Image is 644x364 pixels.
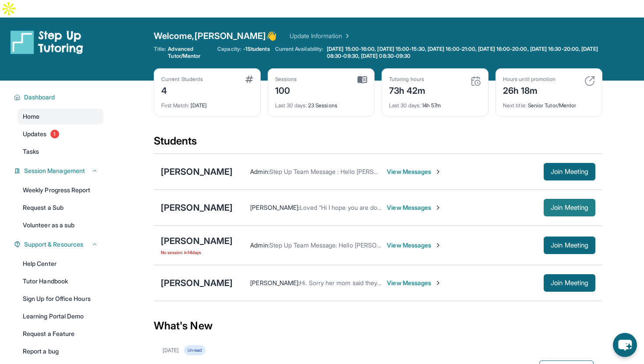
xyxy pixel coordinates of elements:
span: -1 Students [243,46,270,53]
div: [PERSON_NAME] [161,235,233,247]
span: View Messages [387,279,442,287]
span: Capacity: [217,46,241,53]
div: 23 Sessions [275,97,367,109]
img: card [584,76,595,86]
span: Last 30 days : [389,102,421,109]
img: card [471,76,481,86]
span: [PERSON_NAME] : [250,279,300,286]
div: Sessions [275,76,297,83]
div: 100 [275,83,297,97]
button: Join Meeting [544,274,595,292]
div: Senior Tutor/Mentor [503,97,595,109]
div: 14h 57m [389,97,481,109]
span: [PERSON_NAME] : [250,204,300,211]
a: Help Center [18,256,103,272]
span: Updates [23,130,47,138]
span: Welcome, [PERSON_NAME] 👋 [154,30,277,42]
div: Tutoring hours [389,76,426,83]
div: [PERSON_NAME] [161,277,233,289]
div: Unread [184,345,205,355]
a: Update Information [290,32,351,40]
div: Current Students [161,76,203,83]
a: Volunteer as a sub [18,217,103,233]
span: Advanced Tutor/Mentor [168,46,212,60]
span: Loved “Hi I hope you are doing well. I will be on vacatio…” [300,204,458,211]
button: Join Meeting [544,163,595,180]
img: Chevron-Right [435,168,442,175]
img: card [357,76,367,84]
span: Admin : [250,241,269,249]
a: Updates1 [18,126,103,142]
div: 26h 18m [503,83,556,97]
span: Session Management [24,166,85,175]
img: Chevron-Right [435,279,442,286]
span: Admin : [250,168,269,175]
button: chat-button [613,333,637,357]
div: Hours until promotion [503,76,556,83]
a: Learning Portal Demo [18,308,103,324]
span: View Messages [387,203,442,212]
span: No session in 14 days [161,249,233,256]
a: Home [18,109,103,124]
a: Report a bug [18,343,103,359]
span: Hi. Sorry her mom said they running late [300,279,412,286]
span: Last 30 days : [275,102,307,109]
a: Sign Up for Office Hours [18,291,103,307]
span: Join Meeting [551,169,588,174]
div: 4 [161,83,203,97]
div: What's New [154,307,602,345]
span: Current Availability: [275,46,323,60]
button: Session Management [21,166,98,175]
button: Dashboard [21,93,98,102]
span: Dashboard [24,93,55,102]
img: card [245,76,253,83]
button: Join Meeting [544,237,595,254]
a: Tasks [18,144,103,159]
button: Join Meeting [544,199,595,216]
div: [DATE] [161,97,253,109]
img: Chevron-Right [435,204,442,211]
span: Support & Resources [24,240,83,249]
span: View Messages [387,241,442,250]
a: Weekly Progress Report [18,182,103,198]
span: Next title : [503,102,527,109]
span: Tasks [23,147,39,156]
button: Support & Resources [21,240,98,249]
div: 73h 42m [389,83,426,97]
span: View Messages [387,167,442,176]
span: [DATE] 15:00-16:00, [DATE] 15:00-15:30, [DATE] 16:00-21:00, [DATE] 16:00-20:00, [DATE] 16:30-20:0... [327,46,601,60]
div: [DATE] [163,347,179,354]
span: Join Meeting [551,280,588,286]
a: Request a Feature [18,326,103,342]
img: Chevron Right [342,32,351,40]
a: [DATE] 15:00-16:00, [DATE] 15:00-15:30, [DATE] 16:00-21:00, [DATE] 16:00-20:00, [DATE] 16:30-20:0... [325,46,602,60]
div: Students [154,134,602,153]
a: Tutor Handbook [18,273,103,289]
span: Title: [154,46,166,60]
span: 1 [50,130,59,138]
a: Request a Sub [18,200,103,216]
img: logo [11,30,83,54]
div: [PERSON_NAME] [161,166,233,178]
div: [PERSON_NAME] [161,201,233,214]
span: First Match : [161,102,189,109]
span: Home [23,112,39,121]
span: Join Meeting [551,205,588,210]
img: Chevron-Right [435,242,442,249]
span: Join Meeting [551,243,588,248]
